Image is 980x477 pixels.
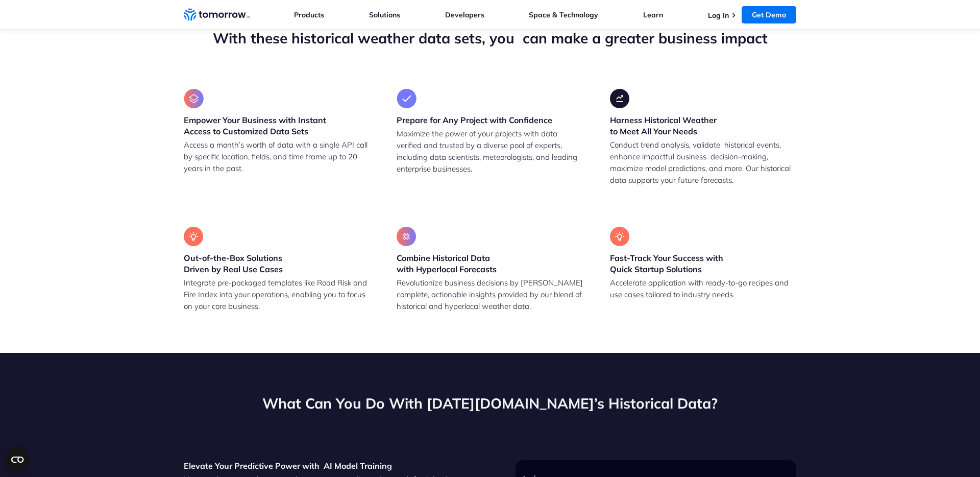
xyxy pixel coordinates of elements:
a: Products [294,10,324,19]
a: Solutions [369,10,400,19]
h2: What Can You Do With [DATE][DOMAIN_NAME]’s Historical Data? [184,394,796,413]
p: Accelerate application with ready-to-go recipes and use cases tailored to industry needs. [610,277,796,300]
strong: Elevate Your Predictive Power with AI Model Training [184,461,392,471]
p: Maximize the power of your projects with data verified and trusted by a diverse pool of experts, ... [397,128,583,175]
a: Home link [184,7,250,22]
p: Conduct trend analysis, validate historical events, enhance impactful business decision-making, m... [610,139,796,186]
a: Developers [445,10,484,19]
h3: Empower Your Business with Instant Access to Customized Data Sets [184,114,370,137]
h3: Combine Historical Data with Hyperlocal Forecasts [397,252,583,275]
h3: Fast-Track Your Success with Quick Startup Solutions [610,252,796,275]
a: Get Demo [742,6,796,23]
a: Log In [708,11,729,20]
h3: Prepare for Any Project with Confidence [397,114,552,126]
button: Open CMP widget [5,447,30,472]
p: Integrate pre-packaged templates like Road Risk and Fire Index into your operations, enabling you... [184,277,370,312]
a: Space & Technology [529,10,598,19]
p: Revolutionize business decisions by [PERSON_NAME] complete, actionable insights provided by our b... [397,277,583,312]
h2: With these historical weather data sets, you can make a greater business impact [184,29,796,48]
h3: Out-of-the-Box Solutions Driven by Real Use Cases [184,252,370,275]
a: Learn [643,10,663,19]
p: Access a month’s worth of data with a single API call by specific location, fields, and time fram... [184,139,370,174]
h3: Harness Historical Weather to Meet All Your Needs [610,114,796,137]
